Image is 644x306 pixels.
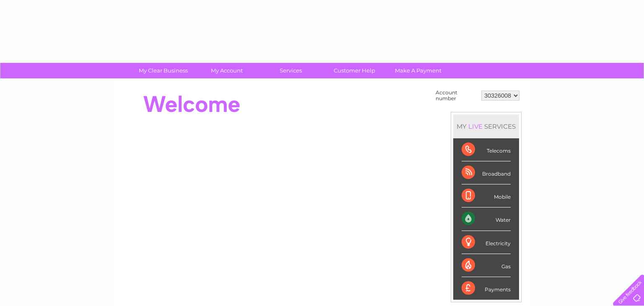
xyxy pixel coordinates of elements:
a: Make A Payment [384,63,453,78]
div: Water [462,207,511,231]
div: Mobile [462,184,511,207]
div: MY SERVICES [453,114,519,138]
div: Gas [462,254,511,277]
div: Payments [462,277,511,300]
div: LIVE [467,122,484,130]
a: Services [256,63,325,78]
a: My Clear Business [129,63,198,78]
a: My Account [192,63,262,78]
a: Customer Help [320,63,389,78]
div: Broadband [462,161,511,184]
div: Telecoms [462,138,511,161]
td: Account number [434,88,479,104]
div: Electricity [462,231,511,254]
